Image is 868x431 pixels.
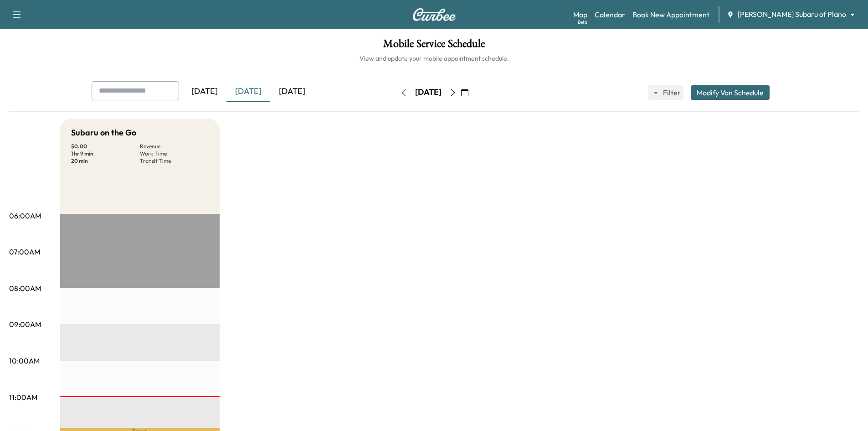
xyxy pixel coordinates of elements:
p: Work Time [140,150,209,157]
p: 06:00AM [9,210,41,221]
p: 11:00AM [9,392,37,403]
p: 08:00AM [9,283,41,294]
p: 20 min [71,157,140,165]
div: [DATE] [415,87,442,98]
h1: Mobile Service Schedule [9,38,859,54]
div: [DATE] [226,81,270,102]
button: Modify Van Schedule [691,85,770,100]
div: [DATE] [183,81,226,102]
p: 09:00AM [9,319,41,330]
p: 07:00AM [9,246,40,257]
p: Revenue [140,143,209,150]
a: Calendar [595,9,625,20]
button: Filter [648,85,683,100]
h6: View and update your mobile appointment schedule. [9,54,859,63]
span: Filter [663,87,679,98]
span: [PERSON_NAME] Subaru of Plano [738,9,846,20]
a: Book New Appointment [632,9,709,20]
h5: Subaru on the Go [71,126,136,139]
div: Beta [578,19,587,26]
p: 1 hr 9 min [71,150,140,157]
p: 10:00AM [9,355,40,366]
p: $ 0.00 [71,143,140,150]
p: Transit Time [140,157,209,165]
img: Curbee Logo [412,8,456,21]
a: MapBeta [573,9,587,20]
div: [DATE] [270,81,314,102]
